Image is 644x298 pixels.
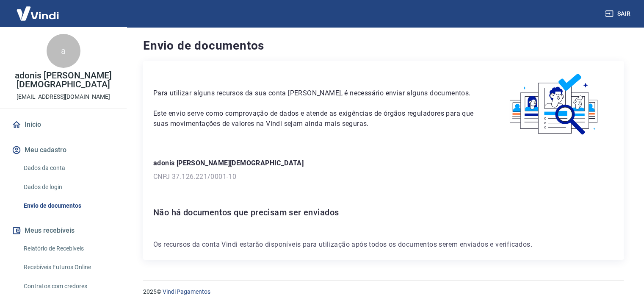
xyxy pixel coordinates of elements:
h6: Não há documentos que precisam ser enviados [153,206,614,219]
p: [EMAIL_ADDRESS][DOMAIN_NAME] [17,92,110,101]
a: Dados de login [20,178,116,196]
a: Recebíveis Futuros Online [20,259,116,276]
button: Meus recebíveis [10,221,116,240]
a: Início [10,115,116,134]
a: Relatório de Recebíveis [20,240,116,257]
p: Os recursos da conta Vindi estarão disponíveis para utilização após todos os documentos serem env... [153,240,614,250]
p: CNPJ 37.126.221/0001-10 [153,172,614,182]
button: Meu cadastro [10,141,116,159]
h4: Envio de documentos [143,37,624,54]
p: Para utilizar alguns recursos da sua conta [PERSON_NAME], é necessário enviar alguns documentos. [153,88,475,98]
a: Vindi Pagamentos [163,288,210,295]
p: Este envio serve como comprovação de dados e atende as exigências de órgãos reguladores para que ... [153,109,475,129]
p: adonis [PERSON_NAME][DEMOGRAPHIC_DATA] [7,71,120,89]
p: 2025 © [143,287,624,296]
a: Envio de documentos [20,197,116,214]
img: waiting_documents.41d9841a9773e5fdf392cede4d13b617.svg [495,71,614,138]
img: Vindi [10,0,65,26]
button: Sair [603,6,634,22]
p: adonis [PERSON_NAME][DEMOGRAPHIC_DATA] [153,158,614,168]
a: Contratos com credores [20,278,116,295]
a: Dados da conta [20,159,116,177]
div: a [47,34,80,68]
